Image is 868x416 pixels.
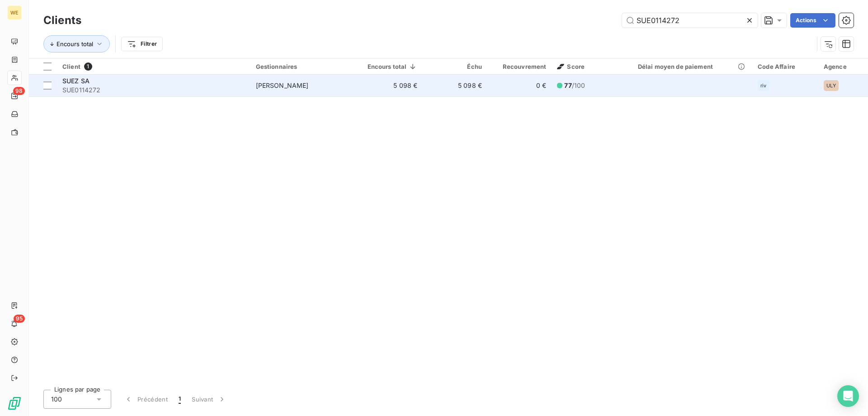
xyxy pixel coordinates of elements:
span: SUE0114272 [62,86,245,95]
td: 5 098 € [423,75,487,96]
span: 1 [84,62,92,71]
span: 95 [14,315,25,323]
td: 0 € [487,75,552,96]
h3: Clients [43,12,81,29]
span: /100 [564,81,585,90]
div: Délai moyen de paiement [638,63,747,70]
td: 5 098 € [355,75,423,96]
input: Rechercher [622,13,758,28]
button: Actions [790,13,835,28]
div: Open Intercom Messenger [837,385,859,407]
button: Suivant [186,390,232,409]
div: Gestionnaires [256,63,350,70]
button: Précédent [118,390,173,409]
span: Client [62,63,80,70]
button: Encours total [43,35,110,53]
span: Score [557,63,585,70]
button: Filtrer [121,37,163,51]
span: 98 [13,87,25,95]
span: riv [760,83,766,88]
div: Code Affaire [758,63,813,70]
div: Échu [428,63,482,70]
span: Encours total [57,40,93,48]
span: 100 [51,395,62,404]
div: Recouvrement [493,63,547,70]
img: Logo LeanPay [7,396,22,411]
span: 1 [179,395,181,404]
div: WE [7,5,22,20]
span: SUEZ SA [62,77,90,85]
button: 1 [173,390,186,409]
div: Encours total [360,63,417,70]
span: 77 [564,81,571,89]
span: ULY [826,83,836,88]
span: [PERSON_NAME] [256,81,309,89]
div: Agence [824,63,863,70]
